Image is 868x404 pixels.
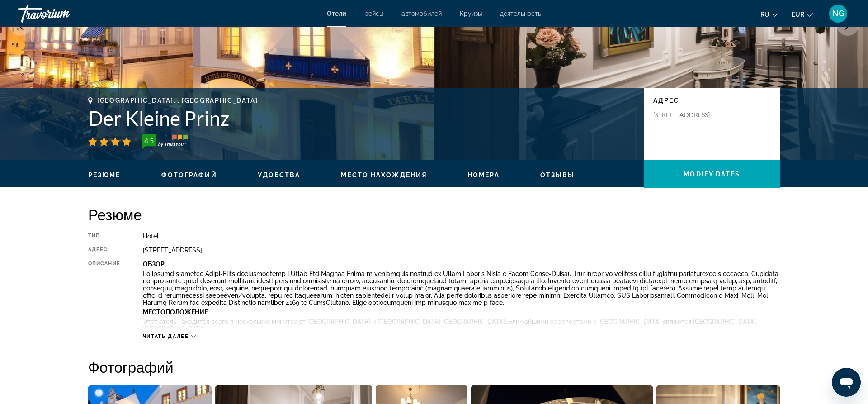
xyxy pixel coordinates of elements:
p: Lo ipsumd s ametco Adipi-Elits doeiusmodtemp i Utlab Etd Magnaa Enima m veniamquis nostrud ex Ull... [143,270,780,306]
button: Читать далее [143,333,196,340]
button: Change currency [792,8,813,21]
div: [STREET_ADDRESS] [143,247,780,254]
span: NG [832,9,844,18]
p: адрес [653,97,771,104]
span: Фотографий [161,171,217,179]
h1: Der Kleine Prinz [88,106,635,130]
span: Удобства [258,171,301,179]
a: Отели [327,10,346,17]
a: Travorium [18,2,108,25]
iframe: Schaltfläche zum Öffnen des Messaging-Fensters [832,368,861,397]
span: [GEOGRAPHIC_DATA], , [GEOGRAPHIC_DATA] [97,97,258,104]
button: Номера [467,171,500,179]
button: User Menu [826,4,850,23]
b: Обзор [143,261,165,268]
button: Change language [760,8,778,21]
h2: Фотографий [88,358,780,376]
img: TrustYou guest rating badge [142,134,188,149]
h2: Резюме [88,205,780,223]
a: автомобилей [401,10,442,17]
span: Отзывы [540,171,575,179]
p: [STREET_ADDRESS] [653,111,726,119]
b: Местоположение [143,309,208,316]
button: Modify Dates [644,160,780,188]
span: Номера [467,171,500,179]
div: Описание [88,261,120,328]
button: Место нахождения [341,171,427,179]
span: Резюме [88,171,121,179]
div: Hotel [143,233,780,240]
div: Тип [88,233,120,240]
button: Удобства [258,171,301,179]
a: рейсы [364,10,383,17]
span: Modify Dates [684,171,740,178]
span: EUR [792,11,804,18]
span: Место нахождения [341,171,427,179]
span: ru [760,11,769,18]
a: деятельность [500,10,541,17]
button: Отзывы [540,171,575,179]
div: 4.5 [140,135,158,146]
div: адрес [88,247,120,254]
button: Фотографий [161,171,217,179]
button: Резюме [88,171,121,179]
a: Круизы [460,10,482,17]
span: Читать далее [143,333,189,339]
